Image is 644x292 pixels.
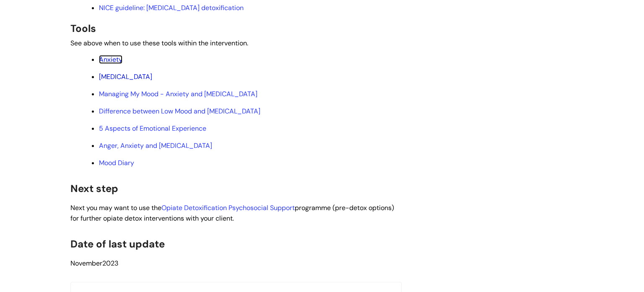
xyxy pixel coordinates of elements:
a: Mood Diary [99,158,134,167]
a: Opiate Detoxification Psychosocial Support [161,203,295,212]
a: Managing My Mood - Anxiety and [MEDICAL_DATA] [99,89,257,98]
span: November [70,259,102,268]
span: See above when to use these tools within the intervention. [70,39,248,47]
a: [MEDICAL_DATA] [99,72,152,81]
a: Difference between Low Mood and [MEDICAL_DATA] [99,107,260,116]
span: Next you may want to use the programme (pre-detox options) for further opiate detox interventions... [70,203,394,223]
span: Tools [70,22,96,35]
a: NICE guideline: [MEDICAL_DATA] detoxification [99,3,244,12]
a: 5 Aspects of Emotional Experience [99,124,206,133]
span: Next step [70,182,118,195]
a: Anger, Anxiety and [MEDICAL_DATA] [99,141,212,150]
span: 2023 [70,259,118,268]
a: Anxiety [99,55,122,64]
span: Date of last update [70,237,165,250]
